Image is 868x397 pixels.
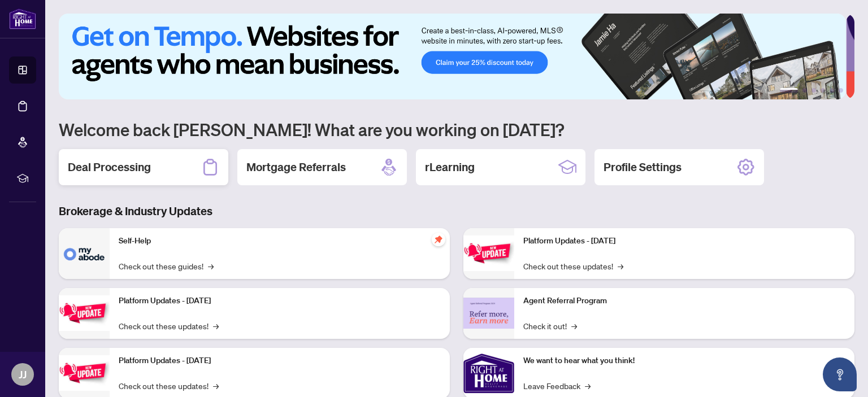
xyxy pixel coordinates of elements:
[213,320,219,332] span: →
[830,88,834,93] button: 5
[811,88,816,93] button: 3
[425,159,475,175] h2: rLearning
[68,159,151,175] h2: Deal Processing
[802,88,807,93] button: 2
[119,235,441,247] p: Self-Help
[823,357,857,391] button: Open asap
[19,367,27,382] span: JJ
[59,203,854,219] h3: Brokerage & Industry Updates
[780,88,798,93] button: 1
[839,88,843,93] button: 6
[432,233,445,246] span: pushpin
[585,379,591,392] span: →
[463,298,514,329] img: Agent Referral Program
[9,8,36,29] img: logo
[119,379,219,392] a: Check out these updates!→
[119,260,214,272] a: Check out these guides!→
[59,14,846,99] img: Slide 0
[821,88,825,93] button: 4
[208,260,214,272] span: →
[571,320,577,332] span: →
[59,295,110,331] img: Platform Updates - September 16, 2025
[523,355,845,367] p: We want to hear what you think!
[119,355,441,367] p: Platform Updates - [DATE]
[618,260,623,272] span: →
[523,320,577,332] a: Check it out!→
[523,260,623,272] a: Check out these updates!→
[213,379,219,392] span: →
[523,235,845,247] p: Platform Updates - [DATE]
[246,159,346,175] h2: Mortgage Referrals
[59,119,854,140] h1: Welcome back [PERSON_NAME]! What are you working on [DATE]?
[523,295,845,307] p: Agent Referral Program
[523,379,591,392] a: Leave Feedback→
[59,355,110,391] img: Platform Updates - July 21, 2025
[59,228,110,279] img: Self-Help
[119,320,219,332] a: Check out these updates!→
[119,295,441,307] p: Platform Updates - [DATE]
[604,159,682,175] h2: Profile Settings
[463,235,514,271] img: Platform Updates - June 23, 2025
